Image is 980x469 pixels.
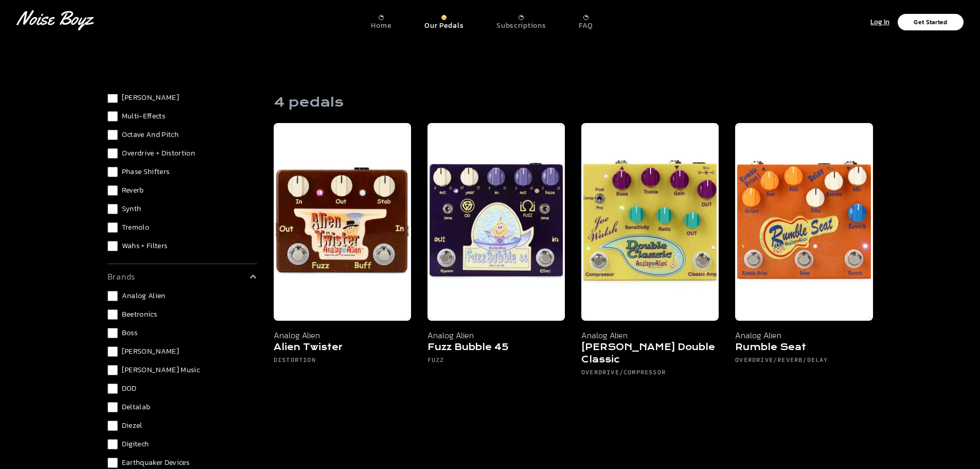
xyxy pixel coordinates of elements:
[122,185,144,196] span: Reverb
[581,123,719,321] img: Analog Alien Joe Walsh Double Classic
[122,130,179,140] span: Octave and Pitch
[579,11,593,30] a: FAQ
[371,11,391,30] a: Home
[870,16,889,28] p: Log In
[427,123,565,321] img: Analog Alien Fuzz Bubble 45
[579,21,593,30] p: FAQ
[122,111,166,121] span: Multi-Effects
[914,19,947,25] p: Get Started
[274,123,411,389] a: Analog Alien Alien Twister Analog Alien Alien Twister Distortion
[108,365,118,375] input: [PERSON_NAME] Music
[122,402,151,412] span: Deltalab
[122,421,142,431] span: Diezel
[108,167,118,177] input: Phase Shifters
[108,204,118,214] input: Synth
[108,270,257,283] summary: brands
[122,204,141,214] span: Synth
[122,291,166,301] span: Analog Alien
[735,329,872,341] p: Analog Alien
[274,123,411,321] img: Analog Alien Alien Twister
[581,123,719,389] a: Analog Alien Joe Walsh Double Classic Analog Alien [PERSON_NAME] Double Classic Overdrive/Compressor
[898,14,964,30] button: Get Started
[735,123,872,389] a: Analog Alien Rumble Seat Analog Alien Rumble Seat Overdrive/Reverb/Delay
[122,458,190,468] span: Earthquaker Devices
[427,356,565,368] h6: Fuzz
[122,167,170,177] span: Phase Shifters
[108,291,118,301] input: Analog Alien
[122,148,195,159] span: Overdrive + Distortion
[371,21,391,30] p: Home
[108,222,118,233] input: Tremolo
[122,241,168,251] span: Wahs + Filters
[496,21,546,30] p: Subscriptions
[735,123,872,321] img: Analog Alien Rumble Seat
[274,329,411,341] p: Analog Alien
[108,421,118,431] input: Diezel
[108,309,118,320] input: Beetronics
[108,241,118,251] input: Wahs + Filters
[108,346,118,357] input: [PERSON_NAME]
[108,458,118,468] input: Earthquaker Devices
[427,341,565,356] h5: Fuzz Bubble 45
[496,11,546,30] a: Subscriptions
[424,21,464,30] p: Our Pedals
[424,11,464,30] a: Our Pedals
[427,123,565,389] a: Analog Alien Fuzz Bubble 45 Analog Alien Fuzz Bubble 45 Fuzz
[122,309,157,320] span: Beetronics
[581,329,719,341] p: Analog Alien
[122,328,137,338] span: Boss
[274,341,411,356] h5: Alien Twister
[108,439,118,449] input: Digitech
[427,329,565,341] p: Analog Alien
[108,185,118,196] input: Reverb
[122,222,149,233] span: Tremolo
[122,365,200,375] span: [PERSON_NAME] Music
[274,94,344,111] h1: 4 pedals
[581,368,719,380] h6: Overdrive/Compressor
[581,341,719,368] h5: [PERSON_NAME] Double Classic
[122,346,180,357] span: [PERSON_NAME]
[108,148,118,159] input: Overdrive + Distortion
[108,130,118,140] input: Octave and Pitch
[122,93,180,103] span: [PERSON_NAME]
[735,356,872,368] h6: Overdrive/Reverb/Delay
[108,270,136,283] p: brands
[122,384,137,394] span: DOD
[274,356,411,368] h6: Distortion
[108,384,118,394] input: DOD
[108,328,118,338] input: Boss
[735,341,872,356] h5: Rumble Seat
[122,439,149,449] span: Digitech
[108,93,118,103] input: [PERSON_NAME]
[108,402,118,412] input: Deltalab
[108,111,118,121] input: Multi-Effects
